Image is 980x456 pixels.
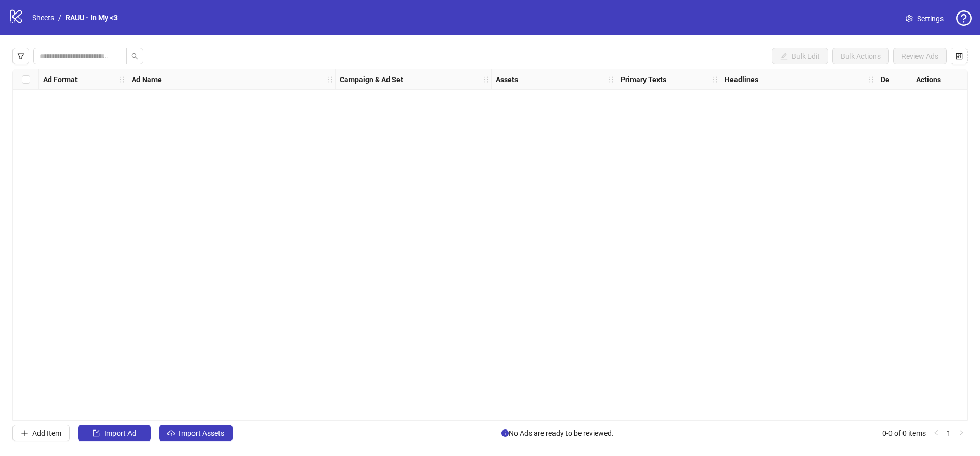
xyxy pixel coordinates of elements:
div: Select all rows [13,69,39,90]
button: Add Item [12,425,70,441]
span: Import Assets [179,429,224,437]
span: holder [608,76,615,83]
span: holder [868,76,875,83]
span: No Ads are ready to be reviewed. [501,427,614,439]
div: Resize Ad Name column [332,69,335,89]
span: control [956,53,963,60]
li: Previous Page [930,427,943,439]
div: Resize Campaign & Ad Set column [488,69,491,89]
button: Bulk Actions [832,48,889,64]
span: info-circle [501,429,509,437]
span: holder [119,76,126,83]
li: 1 [943,427,955,439]
span: holder [327,76,334,83]
span: holder [483,76,490,83]
strong: Descriptions [881,74,922,85]
strong: Headlines [725,74,758,85]
div: Resize Primary Texts column [717,69,720,89]
strong: Primary Texts [621,74,666,85]
strong: Assets [496,74,518,85]
li: Next Page [955,427,968,439]
span: Settings [917,13,944,24]
li: 0-0 of 0 items [882,427,926,439]
a: 1 [943,427,955,439]
button: Review Ads [893,48,947,64]
span: cloud-upload [167,429,175,437]
strong: Campaign & Ad Set [340,74,403,85]
span: Add Item [32,429,61,437]
span: import [93,429,100,437]
button: right [955,427,968,439]
span: setting [906,15,913,22]
span: search [131,53,138,60]
span: plus [21,429,28,437]
li: / [58,12,61,23]
a: Sheets [30,12,56,23]
div: Resize Assets column [613,69,616,89]
button: left [930,427,943,439]
div: Resize Headlines column [873,69,876,89]
button: Import Ad [78,425,151,441]
span: holder [126,76,133,83]
strong: Actions [916,74,941,85]
span: question-circle [956,10,972,26]
span: Import Ad [104,429,136,437]
a: RAUU - In My <3 [63,12,120,23]
div: Resize Ad Format column [124,69,127,89]
span: holder [875,76,882,83]
button: Configure table settings [951,48,968,64]
button: Bulk Edit [772,48,828,64]
button: Import Assets [159,425,233,441]
span: filter [17,53,24,60]
span: holder [490,76,497,83]
span: holder [334,76,341,83]
span: holder [615,76,622,83]
span: left [933,429,939,436]
span: right [958,429,964,436]
span: holder [712,76,719,83]
span: holder [719,76,726,83]
strong: Ad Format [43,74,78,85]
strong: Ad Name [132,74,162,85]
a: Settings [897,10,952,27]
